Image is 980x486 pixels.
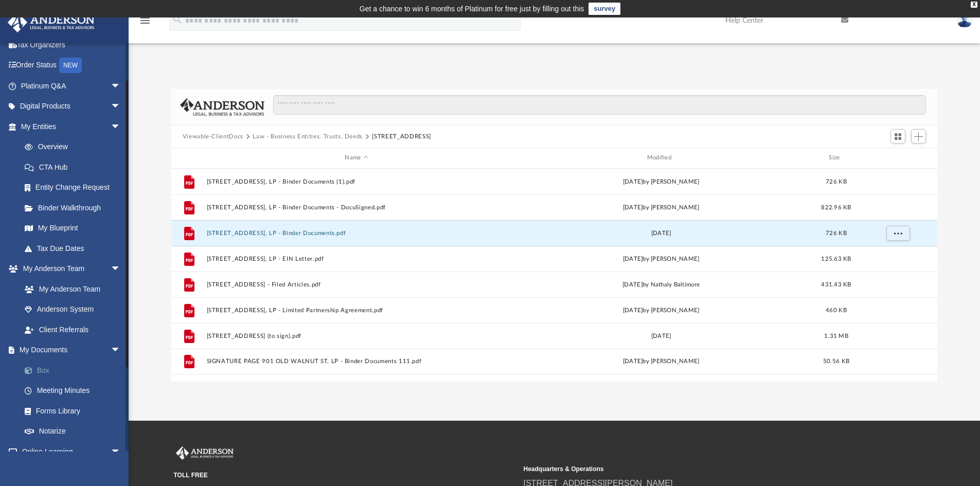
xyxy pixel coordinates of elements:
small: Headquarters & Operations [524,464,866,474]
i: search [172,14,183,25]
a: Order StatusNEW [7,55,136,76]
button: [STREET_ADDRESS], LP - Binder Documents (1).pdf [206,178,506,185]
div: [DATE] by [PERSON_NAME] [511,203,811,212]
span: arrow_drop_down [111,259,131,280]
input: Search files and folders [273,95,926,115]
div: id [861,153,933,163]
i: menu [139,14,151,27]
img: User Pic [957,13,972,28]
div: [DATE] by [PERSON_NAME] [511,305,811,315]
span: 125.63 KB [821,256,851,261]
span: 460 KB [826,307,847,313]
div: [DATE] by [PERSON_NAME] [511,357,811,366]
a: Notarize [14,421,136,442]
div: [DATE] [511,331,811,340]
span: arrow_drop_down [111,76,131,97]
a: Client Referrals [14,319,131,340]
button: Law - Business Entities, Trusts, Deeds [253,132,363,141]
div: [DATE] by Nathaly Baltimore [511,280,811,289]
div: Size [815,153,857,163]
button: Viewable-ClientDocs [183,132,243,141]
button: [STREET_ADDRESS], LP - Binder Documents - DocuSigned.pdf [206,204,506,211]
div: Modified [511,153,811,163]
a: Tax Due Dates [14,238,136,259]
div: grid [171,169,938,382]
a: My Anderson Team [14,279,126,299]
a: My Blueprint [14,218,131,239]
a: My Anderson Teamarrow_drop_down [7,259,131,279]
button: Add [911,129,926,143]
a: Overview [14,137,136,157]
button: [STREET_ADDRESS] [372,132,431,141]
span: arrow_drop_down [111,96,131,117]
a: survey [589,3,620,15]
button: More options [886,225,910,241]
button: Switch to Grid View [890,129,906,143]
span: 1.31 MB [824,333,848,338]
span: 50.56 KB [823,358,849,364]
img: Anderson Advisors Platinum Portal [5,12,98,32]
button: [STREET_ADDRESS], LP - Binder Documents.pdf [206,230,506,237]
span: arrow_drop_down [111,441,131,462]
div: [DATE] [511,228,811,238]
a: Platinum Q&Aarrow_drop_down [7,76,136,96]
a: My Documentsarrow_drop_down [7,340,136,361]
a: Digital Productsarrow_drop_down [7,96,136,117]
img: Anderson Advisors Platinum Portal [174,446,236,460]
a: Tax Organizers [7,34,136,55]
span: arrow_drop_down [111,340,131,361]
span: 726 KB [826,230,847,236]
span: 822.96 KB [821,204,851,210]
div: id [176,153,202,163]
div: Name [206,153,506,163]
span: 726 KB [826,178,847,184]
a: Meeting Minutes [14,381,136,401]
div: Get a chance to win 6 months of Platinum for free just by filling out this [360,3,584,15]
a: Online Learningarrow_drop_down [7,441,131,462]
a: Binder Walkthrough [14,197,136,218]
span: 431.43 KB [821,281,851,287]
a: Entity Change Request [14,177,136,198]
div: [DATE] by [PERSON_NAME] [511,254,811,263]
div: [DATE] by [PERSON_NAME] [511,177,811,186]
span: arrow_drop_down [111,116,131,137]
a: Anderson System [14,299,131,320]
a: My Entitiesarrow_drop_down [7,116,136,137]
div: NEW [59,58,82,73]
small: TOLL FREE [174,471,516,480]
a: menu [139,20,151,27]
button: [STREET_ADDRESS], LP - EIN Letter.pdf [206,256,506,262]
a: Box [14,360,136,381]
div: close [971,2,977,8]
button: [STREET_ADDRESS], LP - Limited Partnership Agreement.pdf [206,307,506,314]
a: CTA Hub [14,157,136,177]
button: [STREET_ADDRESS] - Filed Articles.pdf [206,281,506,288]
button: SIGNATURE PAGE 901 OLD WALNUT ST, LP - Binder Documents 111.pdf [206,358,506,365]
a: Forms Library [14,401,131,421]
button: [STREET_ADDRESS] (to sign).pdf [206,333,506,339]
